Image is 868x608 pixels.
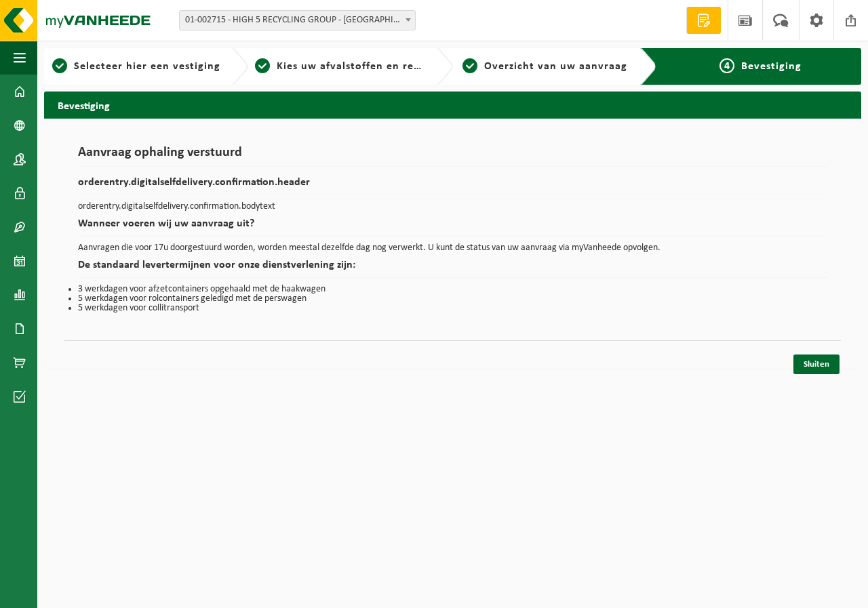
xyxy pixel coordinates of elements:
h1: Aanvraag ophaling verstuurd [78,146,827,167]
span: Kies uw afvalstoffen en recipiënten [277,61,463,72]
li: 5 werkdagen voor rolcontainers geledigd met de perswagen [78,294,827,304]
span: 01-002715 - HIGH 5 RECYCLING GROUP - ANTWERPEN [179,10,416,31]
span: 1 [52,58,67,73]
li: 3 werkdagen voor afzetcontainers opgehaald met de haakwagen [78,285,827,294]
span: 01-002715 - HIGH 5 RECYCLING GROUP - ANTWERPEN [180,11,415,30]
a: Sluiten [793,354,840,374]
a: 3Overzicht van uw aanvraag [460,58,630,75]
span: 4 [719,58,734,73]
span: 3 [462,58,477,73]
h2: De standaard levertermijnen voor onze dienstverlening zijn: [78,260,827,278]
span: 2 [255,58,270,73]
p: Aanvragen die voor 17u doorgestuurd worden, worden meestal dezelfde dag nog verwerkt. U kunt de s... [78,243,827,253]
a: 2Kies uw afvalstoffen en recipiënten [255,58,425,75]
h2: Bevestiging [44,92,861,118]
h2: Wanneer voeren wij uw aanvraag uit? [78,218,827,237]
a: 1Selecteer hier een vestiging [51,58,221,75]
span: Bevestiging [741,61,802,72]
h2: orderentry.digitalselfdelivery.confirmation.header [78,177,827,195]
li: 5 werkdagen voor collitransport [78,304,827,313]
span: Selecteer hier een vestiging [74,61,220,72]
span: Overzicht van uw aanvraag [484,61,627,72]
p: orderentry.digitalselfdelivery.confirmation.bodytext [78,202,827,211]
